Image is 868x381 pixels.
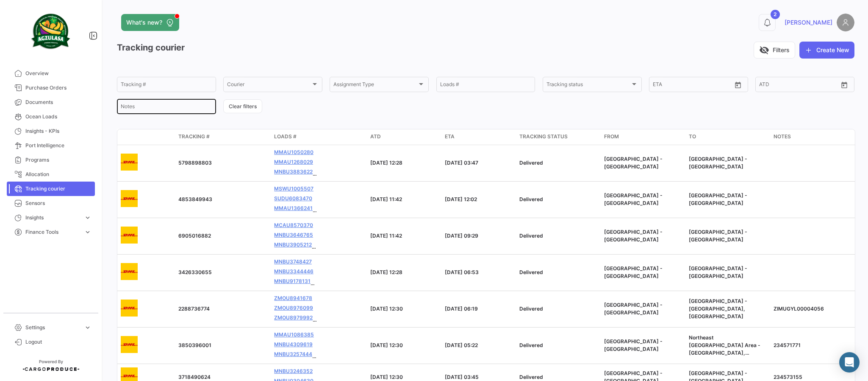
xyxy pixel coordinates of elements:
[25,214,80,221] span: Insights
[274,341,313,348] a: MNBU4309619
[445,269,479,275] span: [DATE] 06:53
[274,350,312,358] a: MNBU3257444
[759,83,782,89] input: ATD From
[84,228,92,236] span: expand_more
[274,205,313,212] a: MMAU1366241
[7,138,95,153] a: Port Intelligence
[519,269,543,275] span: Delivered
[7,81,95,95] a: Purchase Orders
[519,374,543,380] span: Delivered
[274,268,313,275] a: MNBU3344446
[25,338,92,346] span: Logout
[370,342,403,348] span: [DATE] 12:30
[604,338,663,352] span: Guayaquil - Ecuador
[274,277,311,285] a: MNBU9178131
[178,342,211,348] span: 3850396001
[7,167,95,182] a: Allocation
[689,192,747,206] span: Dubai - United Arab Emirates
[25,98,92,106] span: Documents
[689,298,747,319] span: Shanghai - China, Peoples Republic
[274,331,314,339] a: MMAU1086385
[25,156,92,164] span: Programs
[445,342,478,348] span: [DATE] 05:22
[604,133,619,140] span: From
[126,18,162,27] span: What's new?
[121,336,138,353] img: DHLIcon.png
[445,305,478,312] span: [DATE] 06:19
[653,83,675,89] input: ETA From
[774,374,802,380] span: 234573155
[178,160,212,166] span: 5798898803
[175,129,271,145] datatable-header-cell: Tracking #
[271,129,366,145] datatable-header-cell: Loads #
[689,265,747,279] span: Dubai - United Arab Emirates
[689,229,747,243] span: Dubai - United Arab Emirates
[838,78,851,91] button: Open calendar
[121,14,179,31] button: What's new?
[445,160,478,166] span: [DATE] 03:47
[25,70,92,77] span: Overview
[774,133,791,140] span: Notes
[774,305,824,312] span: ZIMUGYL00004056
[178,133,210,140] span: Tracking #
[7,124,95,138] a: Insights - KPIs
[274,221,313,229] a: MCAU8570370
[370,196,402,202] span: [DATE] 11:42
[445,233,478,239] span: [DATE] 09:29
[274,294,312,302] a: ZMOU8941678
[546,83,630,89] span: Tracking status
[519,196,543,202] span: Delivered
[732,78,744,91] button: Open calendar
[274,304,313,312] a: ZMOU8976099
[84,214,92,221] span: expand_more
[121,263,138,280] img: DHLIcon.png
[445,196,477,202] span: [DATE] 12:02
[7,153,95,167] a: Programs
[370,374,403,380] span: [DATE] 12:30
[274,314,313,322] a: ZMOU8979992
[274,158,313,166] a: MMAU1268029
[685,129,770,145] datatable-header-cell: To
[370,269,402,275] span: [DATE] 12:28
[519,233,543,239] span: Delivered
[25,142,92,149] span: Port Intelligence
[274,241,312,249] a: MNBU3905212
[774,342,801,348] span: 234571771
[7,109,95,124] a: Ocean Loads
[754,42,795,59] button: visibility_offFilters
[519,133,568,140] span: Tracking status
[604,229,663,243] span: Guayaquil - Ecuador
[84,324,92,331] span: expand_more
[333,83,417,89] span: Assignment Type
[516,129,601,145] datatable-header-cell: Tracking status
[604,265,663,279] span: Guayaquil - Ecuador
[370,133,381,140] span: ATD
[274,185,313,193] a: MSWU1005507
[604,302,663,316] span: Guayaquil - Ecuador
[117,42,185,54] h3: Tracking courier
[370,233,402,239] span: [DATE] 11:42
[689,133,696,140] span: To
[681,83,719,89] input: ETA To
[445,374,479,380] span: [DATE] 03:45
[227,83,311,89] span: Courier
[25,113,92,120] span: Ocean Loads
[370,305,403,312] span: [DATE] 12:30
[837,14,854,31] img: placeholder-user.png
[178,196,212,202] span: 4853849943
[519,342,543,348] span: Delivered
[178,305,210,312] span: 2288736774
[604,156,663,170] span: Guayaquil - Ecuador
[799,42,854,59] button: Create New
[519,305,543,312] span: Delivered
[274,258,312,266] a: MNBU3748427
[25,185,92,193] span: Tracking courier
[121,300,138,317] img: DHLIcon.png
[25,228,80,236] span: Finance Tools
[445,133,455,140] span: ETA
[274,367,313,375] a: MNBU3246352
[370,160,402,166] span: [DATE] 12:28
[788,83,826,89] input: ATD To
[25,171,92,178] span: Allocation
[25,127,92,135] span: Insights - KPIs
